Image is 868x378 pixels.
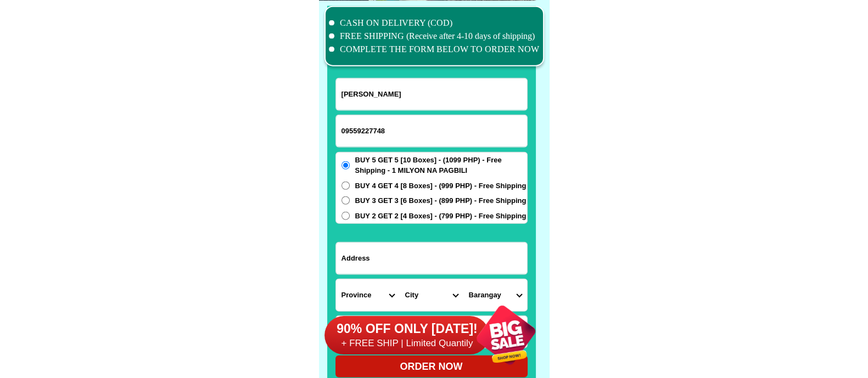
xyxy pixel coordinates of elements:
[355,180,527,191] span: BUY 4 GET 4 [8 Boxes] - (999 PHP) - Free Shipping
[329,43,540,56] li: COMPLETE THE FORM BELOW TO ORDER NOW
[341,161,350,170] input: BUY 5 GET 5 [10 Boxes] - (1099 PHP) - Free Shipping - 1 MILYON NA PAGBILI
[355,195,527,206] span: BUY 3 GET 3 [6 Boxes] - (899 PHP) - Free Shipping
[336,242,527,274] input: Input address
[355,155,527,176] span: BUY 5 GET 5 [10 Boxes] - (1099 PHP) - Free Shipping - 1 MILYON NA PAGBILI
[355,211,527,222] span: BUY 2 GET 2 [4 Boxes] - (799 PHP) - Free Shipping
[336,78,527,110] input: Input full_name
[463,279,527,311] select: Select commune
[336,115,527,147] input: Input phone_number
[324,337,489,349] h6: + FREE SHIP | Limited Quantily
[324,321,489,337] h6: 90% OFF ONLY [DATE]!
[329,30,540,43] li: FREE SHIPPING (Receive after 4-10 days of shipping)
[329,16,540,30] li: CASH ON DELIVERY (COD)
[400,279,463,311] select: Select district
[336,279,400,311] select: Select province
[341,212,350,220] input: BUY 2 GET 2 [4 Boxes] - (799 PHP) - Free Shipping
[341,182,350,190] input: BUY 4 GET 4 [8 Boxes] - (999 PHP) - Free Shipping
[341,196,350,205] input: BUY 3 GET 3 [6 Boxes] - (899 PHP) - Free Shipping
